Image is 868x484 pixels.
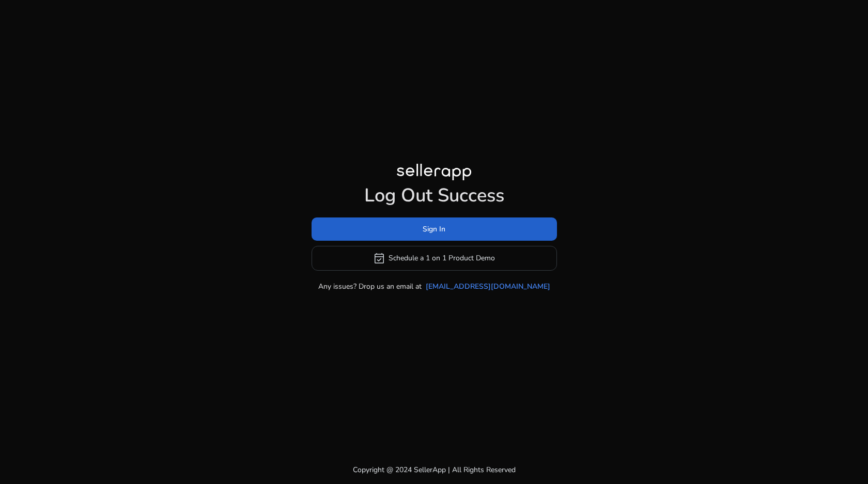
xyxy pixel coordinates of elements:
span: Sign In [423,224,445,235]
span: event_available [373,252,385,264]
button: Sign In [312,217,557,241]
a: [EMAIL_ADDRESS][DOMAIN_NAME] [426,281,550,292]
button: event_availableSchedule a 1 on 1 Product Demo [312,246,557,271]
p: Any issues? Drop us an email at [318,281,422,292]
h1: Log Out Success [312,184,557,207]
